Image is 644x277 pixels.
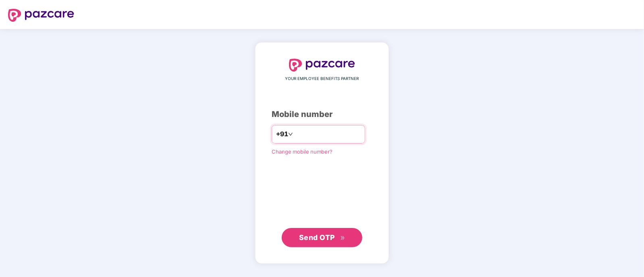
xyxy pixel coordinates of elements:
[282,228,362,247] button: Send OTPdouble-right
[272,108,372,121] div: Mobile number
[340,236,345,241] span: double-right
[272,148,332,155] a: Change mobile number?
[285,76,359,82] span: YOUR EMPLOYEE BENEFITS PARTNER
[299,233,335,242] span: Send OTP
[8,9,74,22] img: logo
[289,59,355,72] img: logo
[276,129,288,139] span: +91
[288,132,293,137] span: down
